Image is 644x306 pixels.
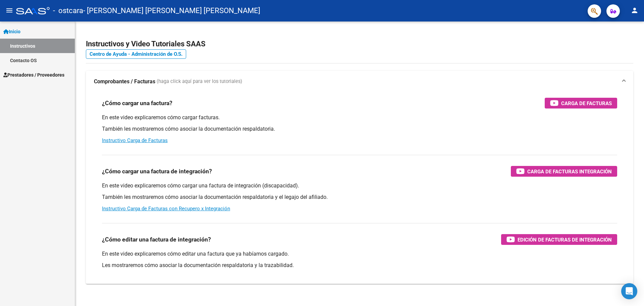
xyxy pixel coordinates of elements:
button: Carga de Facturas Integración [511,166,617,177]
p: También les mostraremos cómo asociar la documentación respaldatoria y el legajo del afiliado. [102,193,617,201]
span: Prestadores / Proveedores [3,71,64,79]
span: - ostcara [53,3,83,18]
a: Instructivo Carga de Facturas con Recupero x Integración [102,206,230,212]
mat-icon: menu [5,6,13,14]
span: Edición de Facturas de integración [518,235,612,244]
p: También les mostraremos cómo asociar la documentación respaldatoria. [102,125,617,133]
p: En este video explicaremos cómo editar una factura que ya habíamos cargado. [102,250,617,258]
p: En este video explicaremos cómo cargar facturas. [102,114,617,121]
div: Open Intercom Messenger [621,283,637,299]
strong: Comprobantes / Facturas [94,78,155,85]
a: Instructivo Carga de Facturas [102,137,168,143]
mat-icon: person [631,6,639,14]
h3: ¿Cómo editar una factura de integración? [102,235,211,244]
div: Comprobantes / Facturas (haga click aquí para ver los tutoriales) [86,92,633,284]
mat-expansion-panel-header: Comprobantes / Facturas (haga click aquí para ver los tutoriales) [86,71,633,92]
span: Carga de Facturas [561,99,612,107]
button: Carga de Facturas [545,98,617,108]
h2: Instructivos y Video Tutoriales SAAS [86,38,633,50]
a: Centro de Ayuda - Administración de O.S. [86,49,186,59]
span: Inicio [3,28,20,35]
span: (haga click aquí para ver los tutoriales) [157,78,242,85]
p: En este video explicaremos cómo cargar una factura de integración (discapacidad). [102,182,617,189]
h3: ¿Cómo cargar una factura de integración? [102,167,212,176]
span: - [PERSON_NAME] [PERSON_NAME] [PERSON_NAME] [83,3,260,18]
h3: ¿Cómo cargar una factura? [102,98,172,108]
p: Les mostraremos cómo asociar la documentación respaldatoria y la trazabilidad. [102,262,617,269]
span: Carga de Facturas Integración [527,167,612,176]
button: Edición de Facturas de integración [501,234,617,245]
